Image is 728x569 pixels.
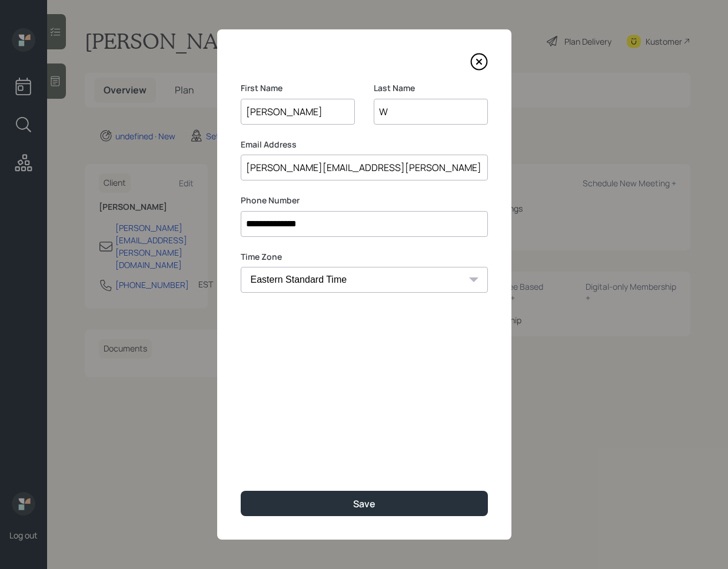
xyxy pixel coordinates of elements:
label: Phone Number [241,195,488,206]
label: Email Address [241,139,488,150]
label: Last Name [374,82,488,94]
label: First Name [241,82,355,94]
label: Time Zone [241,251,488,263]
div: Save [353,497,375,510]
button: Save [241,491,488,516]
